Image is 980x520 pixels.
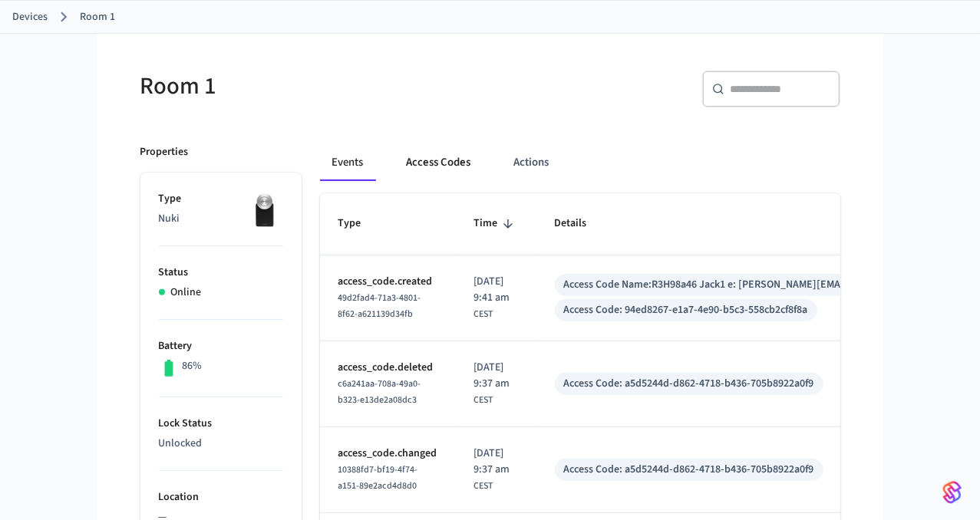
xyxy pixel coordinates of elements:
[555,212,607,235] span: Details
[159,265,283,281] p: Status
[474,360,518,392] span: [DATE] 9:37 am
[474,308,493,321] span: CEST
[338,463,418,492] span: 10388fd7-bf19-4f74-a151-89e2acd4d8d0
[564,302,808,318] div: Access Code: 94ed8267-e1a7-4e90-b5c3-558cb2cf8f8a
[474,274,518,306] span: [DATE] 9:41 am
[140,144,189,160] p: Properties
[564,462,814,478] div: Access Code: a5d5244d-d862-4718-b436-705b8922a0f9
[338,446,437,462] p: access_code.changed
[320,144,840,181] div: ant example
[338,291,421,321] span: 49d2fad4-71a3-4801-8f62-a621139d34fb
[474,446,518,478] span: [DATE] 9:37 am
[159,436,283,452] p: Unlocked
[338,377,421,406] span: c6a241aa-708a-49a0-b323-e13de2a08dc3
[159,416,283,432] p: Lock Status
[12,9,48,25] a: Devices
[564,376,814,392] div: Access Code: a5d5244d-d862-4718-b436-705b8922a0f9
[474,446,518,493] div: Europe/Zagreb
[394,144,483,181] button: Access Codes
[182,358,202,374] p: 86%
[245,191,283,229] img: Nuki Smart Lock 3.0 Pro Black, Front
[338,360,437,376] p: access_code.deleted
[474,393,493,407] span: CEST
[474,274,518,321] div: Europe/Zagreb
[943,480,962,505] img: SeamLogoGradient.69752ec5.svg
[171,285,202,301] p: Online
[159,338,283,354] p: Battery
[338,274,437,290] p: access_code.created
[80,9,115,25] a: Room 1
[320,144,376,181] button: Events
[474,212,518,235] span: Time
[474,479,493,493] span: CEST
[159,489,283,505] p: Location
[474,360,518,407] div: Europe/Zagreb
[159,191,283,207] p: Type
[159,211,283,227] p: Nuki
[502,144,562,181] button: Actions
[338,212,381,235] span: Type
[140,71,481,102] h5: Room 1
